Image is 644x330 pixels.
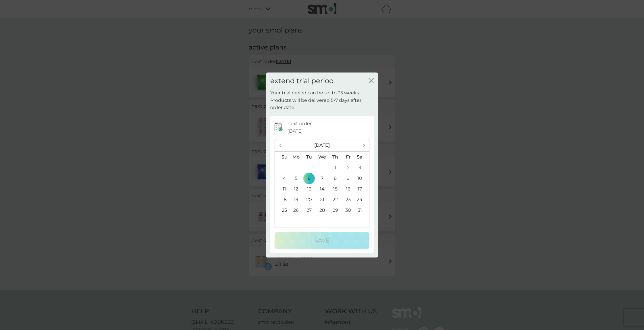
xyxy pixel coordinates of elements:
td: 20 [303,194,316,205]
td: 4 [275,173,290,184]
td: 28 [316,205,329,215]
td: 30 [342,205,355,215]
th: Mo [290,152,303,163]
td: 11 [275,184,290,194]
td: 25 [275,205,290,215]
td: 18 [275,194,290,205]
td: 14 [316,184,329,194]
th: We [316,152,329,163]
td: 15 [329,184,342,194]
td: 8 [329,173,342,184]
td: 3 [355,162,369,173]
td: 27 [303,205,316,215]
th: Tu [303,152,316,163]
td: 31 [355,205,369,215]
td: 23 [342,194,355,205]
td: 19 [290,194,303,205]
p: Your trial period can be up to 35 weeks. Products will be delivered 5-7 days after order date. [270,89,374,111]
td: 13 [303,184,316,194]
td: 16 [342,184,355,194]
td: 5 [290,173,303,184]
td: 6 [303,173,316,184]
span: ‹ [279,139,285,151]
td: 9 [342,173,355,184]
td: 21 [316,194,329,205]
button: Save [275,232,369,249]
td: 12 [290,184,303,194]
td: 7 [316,173,329,184]
td: 10 [355,173,369,184]
td: 2 [342,162,355,173]
td: 26 [290,205,303,215]
th: Sa [355,152,369,163]
td: 29 [329,205,342,215]
span: › [359,139,365,151]
td: 24 [355,194,369,205]
h2: extend trial period [270,77,334,85]
button: close [369,78,374,84]
th: Fr [342,152,355,163]
p: Save [315,236,329,245]
td: 22 [329,194,342,205]
span: [DATE] [287,127,303,135]
td: 17 [355,184,369,194]
th: [DATE] [290,139,355,152]
td: 1 [329,162,342,173]
th: Su [275,152,290,163]
p: next order [287,120,312,127]
th: Th [329,152,342,163]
